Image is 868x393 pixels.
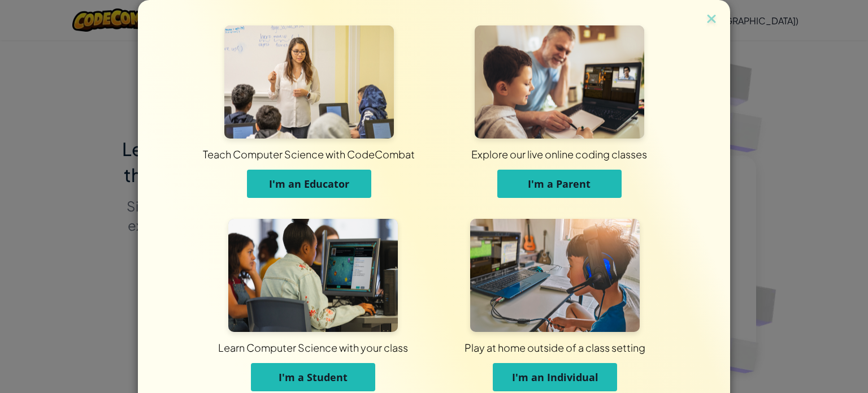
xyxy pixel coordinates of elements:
span: I'm an Individual [512,370,598,384]
button: I'm a Student [251,363,375,391]
span: I'm a Parent [528,177,591,191]
img: For Educators [224,25,394,139]
div: Play at home outside of a class setting [277,340,833,355]
button: I'm an Individual [493,363,617,391]
button: I'm an Educator [247,170,371,198]
button: I'm a Parent [497,170,622,198]
img: For Parents [475,25,644,139]
img: close icon [704,11,719,28]
div: Explore our live online coding classes [268,147,850,161]
img: For Students [228,219,398,332]
img: For Individuals [470,219,640,332]
span: I'm a Student [279,370,348,384]
span: I'm an Educator [269,177,349,191]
